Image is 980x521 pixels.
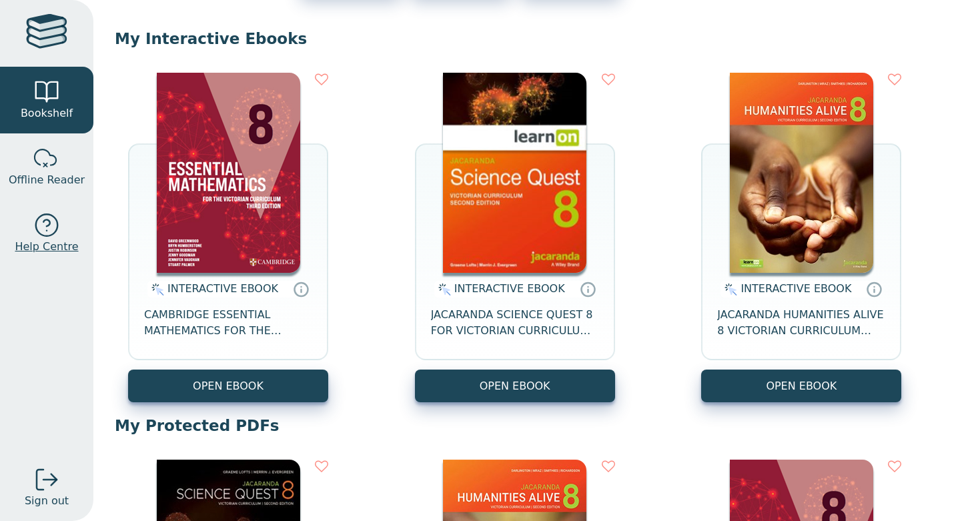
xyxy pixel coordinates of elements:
[157,73,300,273] img: bedfc1f2-ad15-45fb-9889-51f3863b3b8f.png
[730,73,873,273] img: bee2d5d4-7b91-e911-a97e-0272d098c78b.jpg
[128,370,328,402] button: OPEN EBOOK
[147,282,164,298] img: interactive.svg
[15,239,78,255] span: Help Centre
[167,282,278,295] span: INTERACTIVE EBOOK
[115,416,959,436] p: My Protected PDFs
[25,493,69,509] span: Sign out
[741,282,851,295] span: INTERACTIVE EBOOK
[443,73,586,273] img: fffb2005-5288-ea11-a992-0272d098c78b.png
[434,282,451,298] img: interactive.svg
[21,105,73,121] span: Bookshelf
[431,307,599,339] span: JACARANDA SCIENCE QUEST 8 FOR VICTORIAN CURRICULUM LEARNON 2E EBOOK
[720,282,737,298] img: interactive.svg
[144,307,312,339] span: CAMBRIDGE ESSENTIAL MATHEMATICS FOR THE VICTORIAN CURRICULUM YEAR 8 EBOOK 3E
[415,370,615,402] button: OPEN EBOOK
[293,281,309,297] a: Interactive eBooks are accessed online via the publisher’s portal. They contain interactive resou...
[115,29,959,49] p: My Interactive Ebooks
[866,281,882,297] a: Interactive eBooks are accessed online via the publisher’s portal. They contain interactive resou...
[9,172,85,188] span: Offline Reader
[701,370,901,402] button: OPEN EBOOK
[454,282,565,295] span: INTERACTIVE EBOOK
[580,281,596,297] a: Interactive eBooks are accessed online via the publisher’s portal. They contain interactive resou...
[717,307,885,339] span: JACARANDA HUMANITIES ALIVE 8 VICTORIAN CURRICULUM LEARNON EBOOK 2E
